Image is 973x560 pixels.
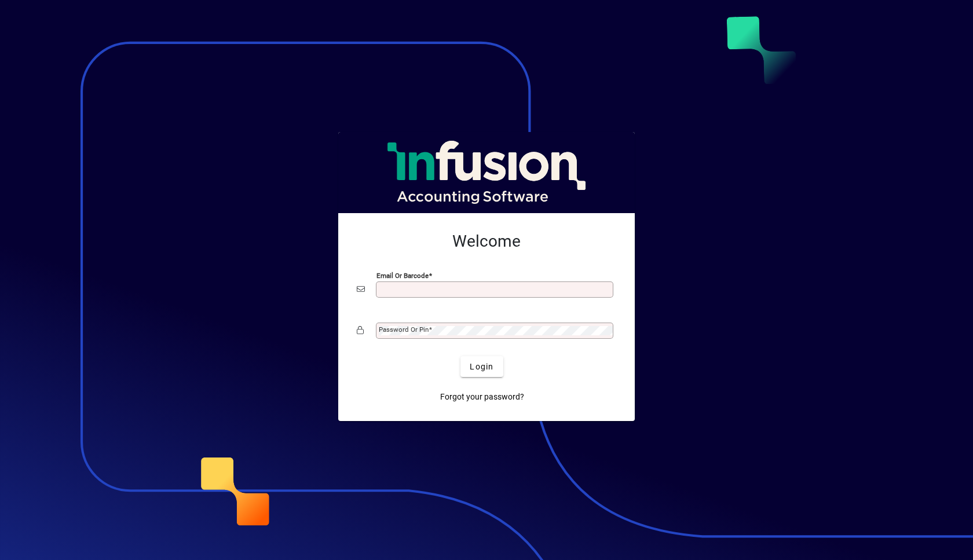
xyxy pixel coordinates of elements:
span: Login [470,361,493,373]
h2: Welcome [357,232,616,251]
span: Forgot your password? [440,391,524,403]
mat-label: Password or Pin [379,325,429,334]
a: Forgot your password? [436,386,529,407]
mat-label: Email or Barcode [376,272,429,280]
button: Login [460,356,503,377]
